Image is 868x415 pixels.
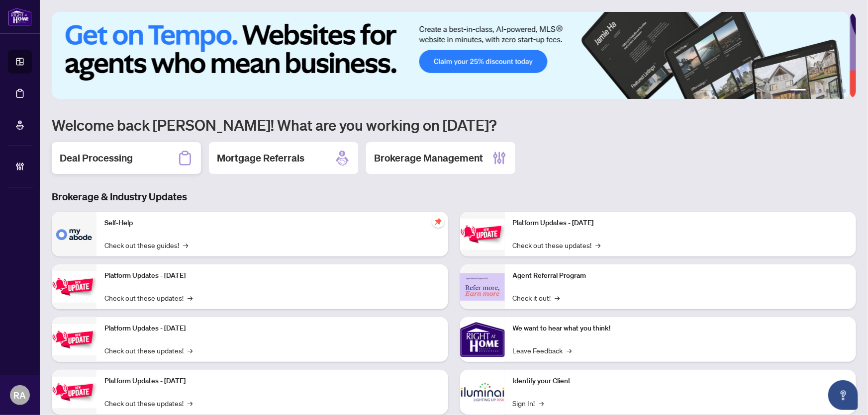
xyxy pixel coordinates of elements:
span: pushpin [432,216,444,228]
button: 2 [810,89,814,93]
img: Self-Help [52,212,96,256]
span: → [188,292,193,303]
p: Platform Updates - [DATE] [104,270,440,281]
p: We want to hear what you think! [513,323,849,334]
button: 5 [834,89,838,93]
img: Platform Updates - July 8, 2025 [52,377,96,408]
a: Sign In!→ [513,398,544,409]
img: We want to hear what you think! [460,317,505,362]
h1: Welcome back [PERSON_NAME]! What are you working on [DATE]? [52,115,856,134]
button: 6 [842,89,846,93]
h2: Brokerage Management [374,151,483,165]
img: Agent Referral Program [460,273,505,301]
span: → [188,345,193,356]
p: Self-Help [104,218,440,229]
span: → [555,292,560,303]
img: logo [8,7,32,26]
a: Leave Feedback→ [513,345,572,356]
span: RA [14,388,26,402]
img: Slide 0 [52,12,850,99]
img: Platform Updates - June 23, 2025 [460,219,505,250]
h3: Brokerage & Industry Updates [52,190,856,204]
h2: Deal Processing [60,151,133,165]
a: Check out these updates!→ [104,398,193,409]
span: → [567,345,572,356]
a: Check out these guides!→ [104,240,188,250]
img: Identify your Client [460,370,505,415]
span: → [188,398,193,409]
a: Check it out!→ [513,292,560,303]
button: Open asap [828,380,858,410]
a: Check out these updates!→ [104,292,193,303]
p: Agent Referral Program [513,270,849,281]
button: 3 [818,89,822,93]
p: Platform Updates - [DATE] [104,323,440,334]
span: → [539,398,544,409]
a: Check out these updates!→ [104,345,193,356]
a: Check out these updates!→ [513,240,601,250]
img: Platform Updates - July 21, 2025 [52,324,96,355]
span: → [596,240,601,250]
p: Platform Updates - [DATE] [104,376,440,387]
img: Platform Updates - September 16, 2025 [52,271,96,303]
p: Identify your Client [513,376,849,387]
button: 1 [790,89,806,93]
span: → [183,240,188,250]
h2: Mortgage Referrals [217,151,304,165]
button: 4 [826,89,830,93]
p: Platform Updates - [DATE] [513,218,849,229]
